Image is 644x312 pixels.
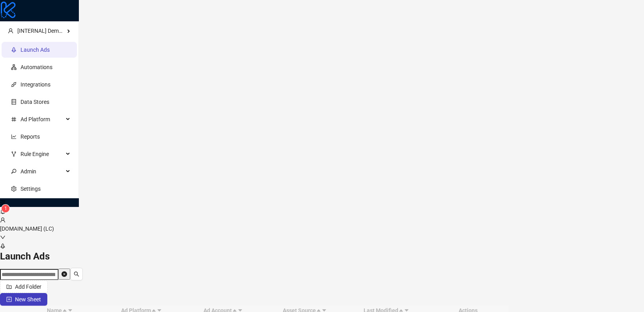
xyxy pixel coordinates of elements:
[8,28,13,34] span: user
[62,271,67,277] span: close-circle
[11,169,17,174] span: key
[21,64,52,70] a: Automations
[21,146,63,162] span: Rule Engine
[74,271,79,277] span: search
[4,206,7,211] span: 1
[11,117,17,122] span: number
[15,295,41,304] span: New Sheet
[11,151,17,157] span: fork
[21,81,50,88] a: Integrations
[21,47,50,53] a: Launch Ads
[2,205,9,212] sup: 1
[21,99,49,105] a: Data Stores
[21,186,41,192] a: Settings
[58,269,70,280] button: close-circle
[17,28,84,34] span: [INTERNAL] Demo Account
[6,297,12,302] span: plus-square
[21,164,63,179] span: Admin
[21,111,63,127] span: Ad Platform
[21,133,40,140] a: Reports
[15,282,41,291] span: Add Folder
[6,284,12,289] span: folder-add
